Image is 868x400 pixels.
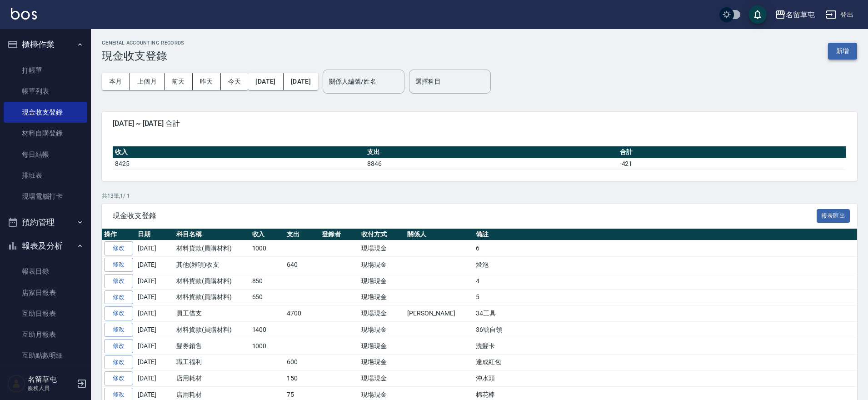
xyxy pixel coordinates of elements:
td: 8846 [365,158,617,170]
td: [PERSON_NAME] [405,305,474,322]
a: 全店業績分析表 [4,366,87,387]
td: [DATE] [135,273,174,289]
a: 修改 [104,339,133,353]
td: [DATE] [135,370,174,387]
td: [DATE] [135,305,174,322]
a: 修改 [104,258,133,272]
td: 36號自領 [474,322,857,338]
td: 1400 [250,322,285,338]
h5: 名留草屯 [28,375,74,384]
a: 報表匯出 [817,211,850,220]
td: 現場現金 [359,240,405,257]
th: 操作 [102,229,135,240]
td: 現場現金 [359,354,405,370]
a: 修改 [104,355,133,370]
td: 髮券銷售 [174,338,250,354]
td: 洗髮卡 [474,338,857,354]
button: save [748,5,767,24]
td: 店用耗材 [174,370,250,387]
a: 修改 [104,274,133,288]
td: [DATE] [135,240,174,257]
td: 150 [284,370,319,387]
td: 4700 [284,305,319,322]
td: 材料貨款(員購材料) [174,322,250,338]
a: 修改 [104,306,133,320]
a: 材料自購登錄 [4,123,87,144]
td: 640 [284,257,319,273]
th: 登錄者 [319,229,359,240]
td: [DATE] [135,289,174,305]
td: 材料貨款(員購材料) [174,289,250,305]
td: [DATE] [135,257,174,273]
th: 收入 [113,146,365,158]
td: 4 [474,273,857,289]
td: 其他(雜項)收支 [174,257,250,273]
td: 現場現金 [359,305,405,322]
td: 燈泡 [474,257,857,273]
td: 8425 [113,158,365,170]
span: [DATE] ~ [DATE] 合計 [113,119,846,128]
td: 材料貨款(員購材料) [174,240,250,257]
a: 互助月報表 [4,324,87,345]
button: 名留草屯 [771,5,818,24]
a: 每日結帳 [4,144,87,165]
td: [DATE] [135,338,174,354]
a: 現場電腦打卡 [4,186,87,207]
a: 打帳單 [4,60,87,81]
p: 共 13 筆, 1 / 1 [102,192,857,200]
th: 備註 [474,229,857,240]
td: 現場現金 [359,338,405,354]
a: 修改 [104,290,133,305]
a: 修改 [104,323,133,337]
th: 收付方式 [359,229,405,240]
td: 員工借支 [174,305,250,322]
td: 1000 [250,240,285,257]
th: 支出 [365,146,617,158]
button: 登出 [822,6,857,23]
a: 店家日報表 [4,282,87,303]
td: 現場現金 [359,289,405,305]
div: 名留草屯 [786,9,815,20]
button: 本月 [102,73,130,90]
button: 報表及分析 [4,234,87,258]
td: 650 [250,289,285,305]
a: 互助點數明細 [4,345,87,366]
a: 互助日報表 [4,303,87,324]
a: 報表目錄 [4,261,87,282]
td: 34工具 [474,305,857,322]
button: 上個月 [130,73,165,90]
th: 收入 [250,229,285,240]
button: [DATE] [248,73,283,90]
th: 合計 [618,146,846,158]
button: 櫃檯作業 [4,33,87,56]
td: 沖水頭 [474,370,857,387]
td: 達成紅包 [474,354,857,370]
a: 修改 [104,241,133,255]
h3: 現金收支登錄 [102,50,185,62]
th: 支出 [284,229,319,240]
h2: GENERAL ACCOUNTING RECORDS [102,40,185,46]
td: 現場現金 [359,322,405,338]
a: 新增 [828,46,857,55]
td: -421 [618,158,846,170]
p: 服務人員 [28,384,74,392]
td: [DATE] [135,322,174,338]
button: 昨天 [193,73,221,90]
a: 排班表 [4,165,87,186]
a: 帳單列表 [4,81,87,102]
button: 報表匯出 [817,209,850,223]
td: 5 [474,289,857,305]
a: 修改 [104,371,133,385]
button: 前天 [165,73,193,90]
td: 現場現金 [359,257,405,273]
td: 1000 [250,338,285,354]
a: 現金收支登錄 [4,102,87,123]
button: [DATE] [284,73,318,90]
th: 科目名稱 [174,229,250,240]
button: 預約管理 [4,210,87,234]
img: Logo [11,8,37,20]
span: 現金收支登錄 [113,211,817,220]
td: 850 [250,273,285,289]
td: 現場現金 [359,370,405,387]
td: 材料貨款(員購材料) [174,273,250,289]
